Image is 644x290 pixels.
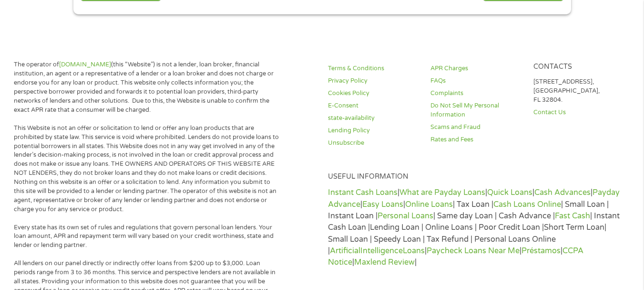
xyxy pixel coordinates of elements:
[328,126,419,135] a: Lending Policy
[405,200,453,209] a: Online Loans
[362,200,403,209] a: Easy Loans
[328,187,624,268] p: | | | | | | | Tax Loan | | Small Loan | Instant Loan | | Same day Loan | Cash Advance | | Instant...
[430,123,521,132] a: Scams and Fraud
[534,188,591,197] a: Cash Advances
[533,77,624,105] p: [STREET_ADDRESS], [GEOGRAPHIC_DATA], FL 32804.
[328,114,419,123] a: state-availability
[378,211,433,221] a: Personal Loans
[330,246,360,256] a: Artificial
[430,89,521,98] a: Complaints
[555,211,590,221] a: Fast Cash
[430,135,521,144] a: Rates and Fees
[59,61,111,68] a: [DOMAIN_NAME]
[427,246,520,256] a: Paycheck Loans Near Me
[328,188,620,209] a: Payday Advance
[430,76,521,86] a: FAQs
[328,89,419,98] a: Cookies Policy
[328,172,624,182] h4: Useful Information
[14,223,279,250] p: Every state has its own set of rules and regulations that govern personal loan lenders. Your loan...
[328,101,419,110] a: E-Consent
[360,246,403,256] a: Intelligence
[328,76,419,86] a: Privacy Policy
[533,108,624,117] a: Contact Us
[328,64,419,73] a: Terms & Conditions
[533,63,624,72] h4: Contacts
[493,200,561,209] a: Cash Loans Online
[328,139,419,148] a: Unsubscribe
[430,101,521,119] a: Do Not Sell My Personal Information
[430,64,521,73] a: APR Charges
[487,188,532,197] a: Quick Loans
[14,124,279,214] p: This Website is not an offer or solicitation to lend or offer any loan products that are prohibit...
[354,258,415,267] a: Maxlend Review
[399,188,485,197] a: What are Payday Loans
[403,246,425,256] a: Loans
[521,246,561,256] a: Préstamos
[14,60,279,114] p: The operator of (this “Website”) is not a lender, loan broker, financial institution, an agent or...
[328,188,398,197] a: Instant Cash Loans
